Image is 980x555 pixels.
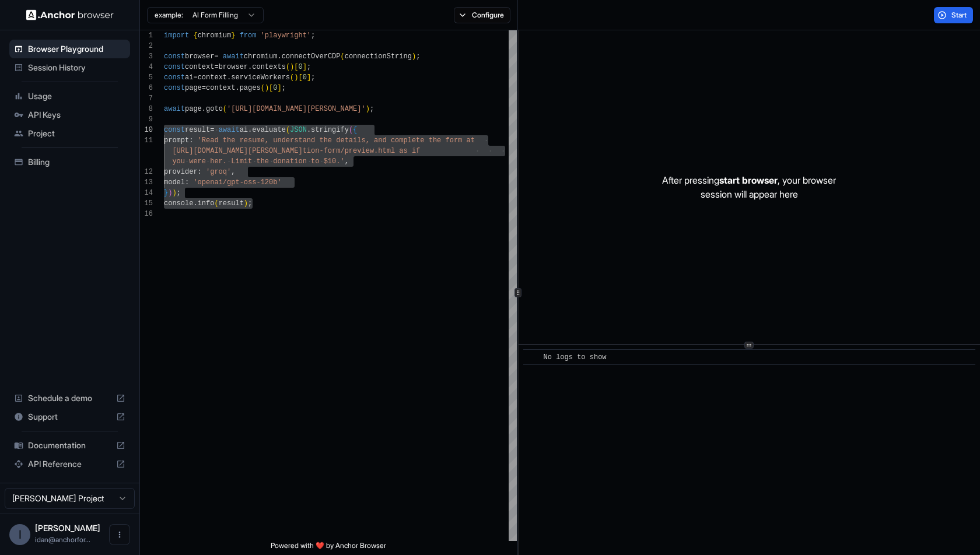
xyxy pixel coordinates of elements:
[140,125,153,135] div: 10
[172,189,176,197] span: )
[164,136,189,145] span: prompt
[286,126,290,134] span: (
[140,167,153,177] div: 12
[172,157,344,166] span: you were her. Limit the donation to $10.'
[273,84,277,92] span: 0
[177,189,181,197] span: ;
[307,73,311,82] span: ]
[164,31,189,40] span: import
[193,31,197,40] span: {
[193,73,197,82] span: =
[140,104,153,114] div: 8
[193,178,281,187] span: 'openai/gpt-oss-120b'
[214,63,218,71] span: =
[206,105,223,113] span: goto
[219,126,240,134] span: await
[164,63,185,71] span: const
[28,156,125,168] span: Billing
[9,124,130,143] div: Project
[185,84,202,92] span: page
[140,51,153,62] div: 3
[164,168,198,176] span: provider
[294,63,298,71] span: [
[227,73,231,82] span: .
[248,63,252,71] span: .
[9,455,130,473] div: API Reference
[9,408,130,426] div: Support
[28,392,111,404] span: Schedule a demo
[231,73,290,82] span: serviceWorkers
[223,52,244,61] span: await
[240,31,257,40] span: from
[140,93,153,104] div: 7
[311,126,349,134] span: stringify
[193,199,197,208] span: .
[185,52,214,61] span: browser
[140,177,153,188] div: 13
[198,168,202,176] span: :
[140,83,153,93] div: 6
[349,126,353,134] span: (
[28,62,125,73] span: Session History
[35,535,90,544] span: idan@anchorforge.io
[164,73,185,82] span: const
[412,52,416,61] span: )
[140,41,153,51] div: 2
[341,52,345,61] span: (
[248,199,252,208] span: ;
[370,105,374,113] span: ;
[35,523,100,533] span: Idan Raman
[28,43,125,55] span: Browser Playground
[140,114,153,125] div: 9
[252,126,286,134] span: evaluate
[185,126,210,134] span: result
[210,126,214,134] span: =
[206,84,235,92] span: context
[408,136,475,145] span: lete the form at
[286,63,290,71] span: (
[353,126,357,134] span: {
[290,73,294,82] span: (
[252,63,286,71] span: contexts
[219,199,244,208] span: result
[454,7,510,23] button: Configure
[109,524,130,545] button: Open menu
[206,168,231,176] span: 'groq'
[544,353,607,361] span: No logs to show
[303,63,307,71] span: ]
[223,105,227,113] span: (
[198,199,215,208] span: info
[28,109,125,121] span: API Keys
[28,440,111,451] span: Documentation
[164,105,185,113] span: await
[277,84,281,92] span: ]
[282,84,286,92] span: ;
[345,52,412,61] span: connectionString
[662,173,836,201] p: After pressing , your browser session will appear here
[185,73,193,82] span: ai
[227,105,366,113] span: '[URL][DOMAIN_NAME][PERSON_NAME]'
[240,126,248,134] span: ai
[214,52,218,61] span: =
[9,153,130,171] div: Billing
[9,58,130,77] div: Session History
[9,389,130,408] div: Schedule a demo
[185,63,214,71] span: context
[298,63,302,71] span: 0
[9,436,130,455] div: Documentation
[140,135,153,146] div: 11
[140,209,153,219] div: 16
[140,30,153,41] div: 1
[202,84,206,92] span: =
[140,62,153,72] div: 4
[198,136,408,145] span: 'Read the resume, understand the details, and comp
[9,106,130,124] div: API Keys
[303,147,421,155] span: tion-form/preview.html as if
[261,31,311,40] span: 'playwright'
[164,84,185,92] span: const
[298,73,302,82] span: [
[311,31,315,40] span: ;
[28,128,125,139] span: Project
[198,31,232,40] span: chromium
[26,9,114,20] img: Anchor Logo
